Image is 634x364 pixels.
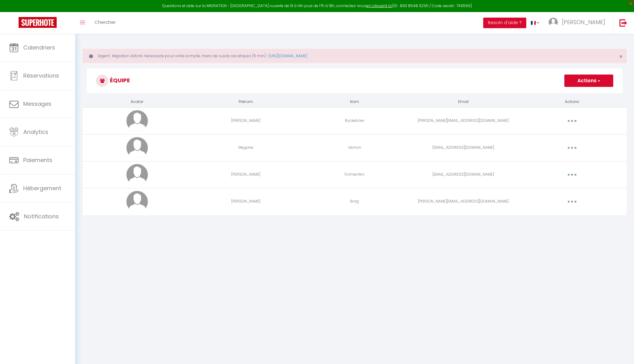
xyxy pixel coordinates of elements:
[544,12,613,34] a: ... [PERSON_NAME]
[300,96,409,107] th: Nom
[191,107,300,134] td: [PERSON_NAME]
[409,188,518,215] td: [PERSON_NAME][EMAIL_ADDRESS][DOMAIN_NAME]
[23,156,52,164] span: Paiements
[564,75,613,87] button: Actions
[83,49,627,63] div: Urgent : Migration Airbnb nécessaire pour votre compte, merci de suivre ces étapes (5 min) -
[126,191,148,212] img: avatar.png
[409,134,518,161] td: [EMAIL_ADDRESS][DOMAIN_NAME]
[23,100,51,108] span: Messages
[300,161,409,188] td: Formentini
[126,137,148,159] img: avatar.png
[191,134,300,161] td: Megane
[23,184,61,192] span: Hébergement
[619,53,623,60] span: ×
[300,107,409,134] td: Ryckeboer
[300,134,409,161] td: Vernon
[619,54,623,59] button: Close
[409,107,518,134] td: [PERSON_NAME][EMAIL_ADDRESS][DOMAIN_NAME]
[24,212,59,220] span: Notifications
[367,3,392,8] a: en cliquant ici
[409,161,518,188] td: [EMAIL_ADDRESS][DOMAIN_NAME]
[409,96,518,107] th: Email
[23,72,59,79] span: Réservations
[191,161,300,188] td: [PERSON_NAME]
[87,68,623,93] h3: Équipe
[23,128,48,136] span: Analytics
[19,17,57,28] img: Super Booking
[483,18,526,28] button: Besoin d'aide ?
[83,96,191,107] th: Avatar
[126,164,148,186] img: avatar.png
[619,19,627,27] img: logout
[562,18,605,26] span: [PERSON_NAME]
[518,96,627,107] th: Actions
[549,18,558,27] img: ...
[608,338,634,364] iframe: LiveChat chat widget
[94,19,116,25] span: Chercher
[126,110,148,132] img: avatar.png
[90,12,120,34] a: Chercher
[191,188,300,215] td: [PERSON_NAME]
[300,188,409,215] td: Borg
[269,53,307,58] a: [URL][DOMAIN_NAME]
[23,44,55,51] span: Calendriers
[191,96,300,107] th: Prénom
